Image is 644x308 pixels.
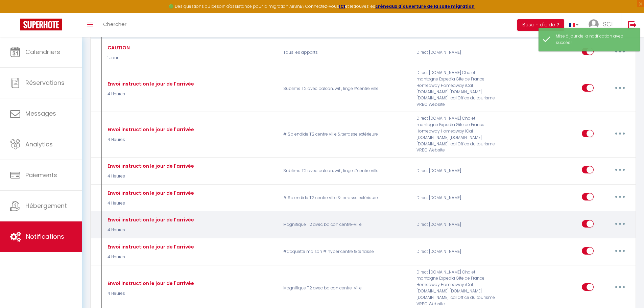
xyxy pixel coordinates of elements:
[25,48,60,56] span: Calendriers
[20,19,62,30] img: Super Booking
[25,202,67,210] span: Hébergement
[106,126,194,133] div: Envoi instruction le jour de l'arrivée
[583,13,621,37] a: ... SCI
[106,80,194,88] div: Envoi instruction le jour de l'arrivée
[25,171,57,179] span: Paiements
[556,33,633,46] div: Mise à jour de la notification avec succès !
[279,188,412,208] p: # Splendide T2 centre ville & terrasse extérieure
[279,161,412,181] p: Sublime T2 avec balcon, wifi, linge #centre ville
[279,115,412,153] p: # Splendide T2 centre ville & terrasse extérieure
[25,109,56,118] span: Messages
[103,21,126,28] span: Chercher
[106,290,194,297] p: 4 Heures
[279,242,412,262] p: #Coquette maison # hyper centre & terrasse
[106,162,194,170] div: Envoi instruction le jour de l'arrivée
[106,243,194,251] div: Envoi instruction le jour de l'arrivée
[5,3,26,23] button: Ouvrir le widget de chat LiveChat
[375,3,475,9] a: créneaux d'ouverture de la salle migration
[106,189,194,197] div: Envoi instruction le jour de l'arrivée
[628,21,637,29] img: logout
[106,91,194,97] p: 4 Heures
[106,44,130,51] div: CAUTION
[412,269,501,307] div: Direct [DOMAIN_NAME] Chalet montagne Expedia Gite de France Homeaway Homeaway iCal [DOMAIN_NAME] ...
[279,43,412,62] p: Tous les apparts
[412,188,501,208] div: Direct [DOMAIN_NAME]
[603,20,613,28] span: SCI
[279,70,412,108] p: Sublime T2 avec balcon, wifi, linge #centre ville
[106,137,194,143] p: 4 Heures
[26,232,64,241] span: Notifications
[106,227,194,233] p: 4 Heures
[517,19,564,31] button: Besoin d'aide ?
[589,19,599,29] img: ...
[279,215,412,235] p: Magnifique T2 avec balcon centre-ville
[106,280,194,287] div: Envoi instruction le jour de l'arrivée
[412,115,501,153] div: Direct [DOMAIN_NAME] Chalet montagne Expedia Gite de France Homeaway Homeaway iCal [DOMAIN_NAME] ...
[412,215,501,235] div: Direct [DOMAIN_NAME]
[106,200,194,207] p: 4 Heures
[412,242,501,262] div: Direct [DOMAIN_NAME]
[106,254,194,260] p: 4 Heures
[339,3,345,9] a: ICI
[412,70,501,108] div: Direct [DOMAIN_NAME] Chalet montagne Expedia Gite de France Homeaway Homeaway iCal [DOMAIN_NAME] ...
[106,55,130,61] p: 1 Jour
[412,43,501,62] div: Direct [DOMAIN_NAME]
[279,269,412,307] p: Magnifique T2 avec balcon centre-ville
[25,78,65,87] span: Réservations
[25,140,53,148] span: Analytics
[98,13,132,37] a: Chercher
[106,173,194,180] p: 4 Heures
[106,216,194,223] div: Envoi instruction le jour de l'arrivée
[412,161,501,181] div: Direct [DOMAIN_NAME]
